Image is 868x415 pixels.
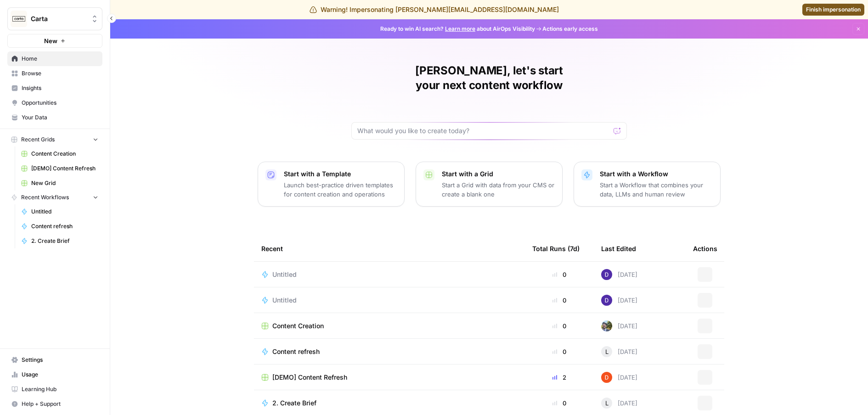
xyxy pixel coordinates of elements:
span: Recent Grids [21,135,55,144]
div: 0 [532,321,586,331]
span: 2. Create Brief [31,237,98,245]
button: Start with a GridStart a Grid with data from your CMS or create a blank one [416,162,563,207]
div: [DATE] [601,320,637,331]
div: [DATE] [601,372,637,383]
span: Untitled [272,270,297,279]
div: 2 [532,373,586,382]
span: Settings [22,356,98,364]
span: Carta [31,14,86,23]
div: Recent [261,236,518,261]
img: Carta Logo [11,11,27,27]
span: Usage [22,370,98,379]
span: Home [22,55,98,63]
h1: [PERSON_NAME], let's start your next content workflow [351,63,627,93]
span: L [605,347,609,356]
a: Settings [7,353,102,367]
p: Start with a Workflow [600,169,713,179]
button: Start with a WorkflowStart a Workflow that combines your data, LLMs and human review [574,162,721,207]
div: Total Runs (7d) [532,236,580,261]
a: Content Creation [261,321,518,331]
div: [DATE] [601,269,637,280]
div: 0 [532,296,586,305]
a: Learn more [445,25,475,32]
span: Insights [22,84,98,92]
a: Content refresh [261,347,518,356]
span: Learning Hub [22,385,98,393]
a: Opportunities [7,95,102,110]
a: Learning Hub [7,382,102,397]
span: Content Creation [272,321,324,331]
span: 2. Create Brief [272,398,316,408]
span: Untitled [31,207,98,216]
a: [DEMO] Content Refresh [17,161,102,176]
a: 2. Create Brief [261,398,518,408]
a: Browse [7,66,102,81]
span: Untitled [272,296,297,305]
div: Actions [693,236,717,261]
button: Recent Workflows [7,191,102,204]
span: Ready to win AI search? about AirOps Visibility [380,25,535,33]
button: Help + Support [7,397,102,411]
div: [DATE] [601,346,637,357]
img: 8e1kl30e504tbu4klt84v0xbx9a2 [601,372,612,383]
a: Untitled [17,204,102,219]
div: [DATE] [601,295,637,306]
a: Untitled [261,296,518,305]
div: 0 [532,347,586,356]
button: Recent Grids [7,133,102,146]
img: 5gmal12a4h6pmgtf80cvs7hedidr [601,320,612,331]
span: Opportunities [22,99,98,107]
span: Actions early access [542,25,598,33]
a: Untitled [261,270,518,279]
a: Finish impersonation [802,4,864,16]
a: Home [7,51,102,66]
div: 0 [532,270,586,279]
p: Start a Grid with data from your CMS or create a blank one [442,180,555,199]
div: Warning! Impersonating [PERSON_NAME][EMAIL_ADDRESS][DOMAIN_NAME] [310,5,559,14]
div: Last Edited [601,236,636,261]
a: Your Data [7,110,102,125]
a: Content Creation [17,146,102,161]
p: Start with a Template [284,169,397,179]
a: Insights [7,81,102,95]
span: Content refresh [31,222,98,230]
a: [DEMO] Content Refresh [261,373,518,382]
p: Start with a Grid [442,169,555,179]
div: [DATE] [601,398,637,409]
span: Finish impersonation [806,6,861,14]
span: Your Data [22,113,98,122]
p: Start a Workflow that combines your data, LLMs and human review [600,180,713,199]
span: Content refresh [272,347,320,356]
input: What would you like to create today? [357,126,610,135]
span: Browse [22,69,98,78]
a: 2. Create Brief [17,234,102,248]
span: Content Creation [31,150,98,158]
p: Launch best-practice driven templates for content creation and operations [284,180,397,199]
div: 0 [532,398,586,408]
a: New Grid [17,176,102,191]
span: New Grid [31,179,98,187]
span: Help + Support [22,400,98,408]
img: 6clbhjv5t98vtpq4yyt91utag0vy [601,269,612,280]
a: Content refresh [17,219,102,234]
img: 6clbhjv5t98vtpq4yyt91utag0vy [601,295,612,306]
span: Recent Workflows [21,193,69,202]
button: Workspace: Carta [7,7,102,30]
span: L [605,398,609,408]
a: Usage [7,367,102,382]
button: New [7,34,102,48]
span: [DEMO] Content Refresh [272,373,347,382]
span: [DEMO] Content Refresh [31,164,98,173]
span: New [44,36,57,45]
button: Start with a TemplateLaunch best-practice driven templates for content creation and operations [258,162,405,207]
